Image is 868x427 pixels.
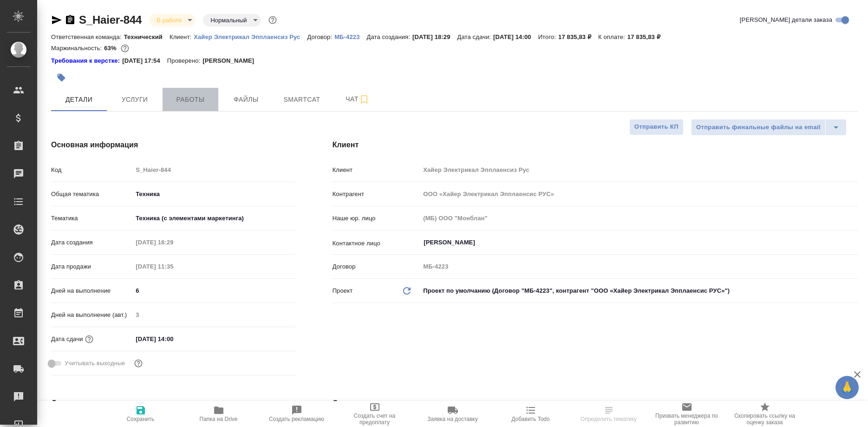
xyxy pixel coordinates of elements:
[51,33,124,40] p: Ответственная команда:
[149,14,196,26] div: В работе
[333,398,858,409] h4: Ответственные
[334,33,366,40] p: МБ-4223
[740,15,832,25] span: [PERSON_NAME] детали заказа
[420,260,858,273] input: Пустое поле
[258,401,336,427] button: Создать рекламацию
[167,56,203,66] p: Проверено:
[629,119,684,135] button: Отправить КП
[511,416,549,422] span: Добавить Todo
[333,262,420,271] p: Договор
[180,401,258,427] button: Папка на Drive
[359,94,370,105] svg: Подписаться
[194,33,307,40] a: Хайер Электрикал Эпплаенсиз Рус
[333,190,420,199] p: Контрагент
[51,310,132,320] p: Дней на выполнение (авт.)
[51,14,62,26] button: Скопировать ссылку для ЯМессенджера
[269,416,324,422] span: Создать рекламацию
[280,94,324,105] span: Smartcat
[51,165,132,175] p: Код
[648,401,726,427] button: Призвать менеджера по развитию
[412,33,457,40] p: [DATE] 18:29
[333,239,420,248] p: Контактное лицо
[127,416,155,422] span: Сохранить
[307,33,334,40] p: Договор:
[132,332,214,346] input: ✎ Введи что-нибудь
[122,56,167,66] p: [DATE] 17:54
[333,214,420,223] p: Наше юр. лицо
[132,236,214,249] input: Пустое поле
[627,33,667,40] p: 17 835,83 ₽
[334,33,366,40] a: МБ-4223
[51,56,122,66] a: Требования к верстке:
[839,378,855,397] span: 🙏
[79,13,142,26] a: S_Haier-844
[154,16,184,24] button: В работе
[367,33,412,40] p: Дата создания:
[538,33,558,40] p: Итого:
[51,214,132,223] p: Тематика
[570,401,648,427] button: Определить тематику
[691,119,847,136] div: split button
[333,139,858,151] h4: Клиент
[208,16,249,24] button: Нормальный
[83,333,95,345] button: Если добавить услуги и заполнить их объемом, то дата рассчитается автоматически
[51,190,132,199] p: Общая тематика
[65,359,125,368] span: Учитывать выходные
[634,122,679,132] span: Отправить КП
[333,286,353,296] p: Проект
[341,413,408,426] span: Создать счет на предоплату
[336,401,414,427] button: Создать счет на предоплату
[224,94,268,105] span: Файлы
[414,401,492,427] button: Заявка на доставку
[202,56,261,66] p: [PERSON_NAME]
[835,376,859,399] button: 🙏
[51,286,132,296] p: Дней на выполнение
[493,33,538,40] p: [DATE] 14:00
[457,33,493,40] p: Дата сдачи:
[691,119,826,136] button: Отправить финальные файлы на email
[194,33,307,40] p: Хайер Электрикал Эпплаенсиз Рус
[132,260,214,273] input: Пустое поле
[112,94,157,105] span: Услуги
[731,413,798,426] span: Скопировать ссылку на оценку заказа
[267,14,279,26] button: Доп статусы указывают на важность/срочность заказа
[65,14,76,26] button: Скопировать ссылку
[420,283,858,299] div: Проект по умолчанию (Договор "МБ-4223", контрагент "ООО «Хайер Электрикал Эпплаенсис РУС»")
[57,94,101,105] span: Детали
[132,357,144,369] button: Выбери, если сб и вс нужно считать рабочими днями для выполнения заказа.
[124,33,170,40] p: Технический
[104,45,118,52] p: 63%
[102,401,180,427] button: Сохранить
[853,242,855,243] button: Open
[203,14,261,26] div: В работе
[200,416,238,422] span: Папка на Drive
[598,33,627,40] p: К оплате:
[51,238,132,247] p: Дата создания
[51,67,72,88] button: Добавить тэг
[51,45,104,52] p: Маржинальность:
[51,56,122,66] div: Нажми, чтобы открыть папку с инструкцией
[168,94,213,105] span: Работы
[132,210,295,226] div: Техника (с элементами маркетинга)
[335,93,380,105] span: Чат
[653,413,720,426] span: Призвать менеджера по развитию
[51,139,295,151] h4: Основная информация
[51,398,295,409] h4: Дополнительно
[119,42,131,54] button: 5487.16 RUB;
[333,165,420,175] p: Клиент
[132,186,295,202] div: Техника
[492,401,570,427] button: Добавить Todo
[132,284,295,297] input: ✎ Введи что-нибудь
[558,33,598,40] p: 17 835,83 ₽
[581,416,637,422] span: Определить тематику
[420,211,858,225] input: Пустое поле
[427,416,477,422] span: Заявка на доставку
[696,122,821,133] span: Отправить финальные файлы на email
[51,335,83,344] p: Дата сдачи
[726,401,804,427] button: Скопировать ссылку на оценку заказа
[420,187,858,201] input: Пустое поле
[51,262,132,271] p: Дата продажи
[170,33,194,40] p: Клиент:
[420,163,858,177] input: Пустое поле
[132,308,295,322] input: Пустое поле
